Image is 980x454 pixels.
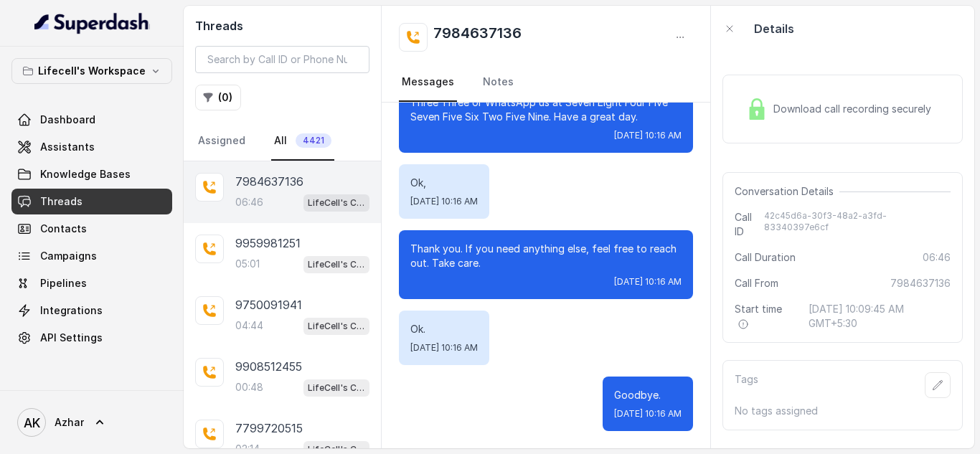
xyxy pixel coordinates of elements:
[11,243,172,269] a: Campaigns
[410,322,478,336] p: Ok.
[308,196,365,210] p: LifeCell's Call Assistant
[235,235,301,252] p: 9959981251
[11,402,172,443] a: Azhar
[34,11,150,34] img: light.svg
[11,325,172,351] a: API Settings
[410,342,478,354] span: [DATE] 10:16 AM
[735,372,758,398] p: Tags
[195,122,248,161] a: Assigned
[614,130,682,141] span: [DATE] 10:16 AM
[735,302,797,331] span: Start time
[746,98,768,120] img: Lock Icon
[923,250,951,265] span: 06:46
[480,63,517,102] a: Notes
[11,216,172,242] a: Contacts
[11,298,172,323] a: Integrations
[735,404,951,418] p: No tags assigned
[11,107,172,133] a: Dashboard
[40,222,87,236] span: Contacts
[614,276,682,288] span: [DATE] 10:16 AM
[296,133,331,148] span: 4421
[195,17,369,34] h2: Threads
[614,388,682,402] p: Goodbye.
[433,23,522,52] h2: 7984637136
[410,176,478,190] p: Ok,
[38,62,146,80] p: Lifecell's Workspace
[235,257,260,271] p: 05:01
[195,85,241,110] button: (0)
[235,358,302,375] p: 9908512455
[40,249,97,263] span: Campaigns
[399,63,693,102] nav: Tabs
[890,276,951,290] span: 7984637136
[735,276,778,290] span: Call From
[11,270,172,296] a: Pipelines
[40,113,95,127] span: Dashboard
[735,210,764,239] span: Call ID
[410,196,478,207] span: [DATE] 10:16 AM
[195,122,369,161] nav: Tabs
[809,302,951,331] span: [DATE] 10:09:45 AM GMT+5:30
[735,184,839,199] span: Conversation Details
[235,195,263,209] p: 06:46
[235,318,263,333] p: 04:44
[308,381,365,395] p: LifeCell's Call Assistant
[271,122,334,161] a: All4421
[773,102,937,116] span: Download call recording securely
[235,173,303,190] p: 7984637136
[195,46,369,73] input: Search by Call ID or Phone Number
[11,161,172,187] a: Knowledge Bases
[410,242,682,270] p: Thank you. If you need anything else, feel free to reach out. Take care.
[11,134,172,160] a: Assistants
[11,58,172,84] button: Lifecell's Workspace
[235,380,263,394] p: 00:48
[308,319,365,334] p: LifeCell's Call Assistant
[754,20,794,37] p: Details
[614,408,682,420] span: [DATE] 10:16 AM
[235,296,302,313] p: 9750091941
[764,210,951,239] span: 42c45d6a-30f3-48a2-a3fd-83340397e6cf
[24,415,40,430] text: AK
[40,140,95,154] span: Assistants
[40,167,131,181] span: Knowledge Bases
[11,189,172,214] a: Threads
[235,420,303,437] p: 7799720515
[40,303,103,318] span: Integrations
[40,276,87,290] span: Pipelines
[40,194,83,209] span: Threads
[399,63,457,102] a: Messages
[40,331,103,345] span: API Settings
[308,257,365,272] p: LifeCell's Call Assistant
[735,250,796,265] span: Call Duration
[55,415,84,430] span: Azhar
